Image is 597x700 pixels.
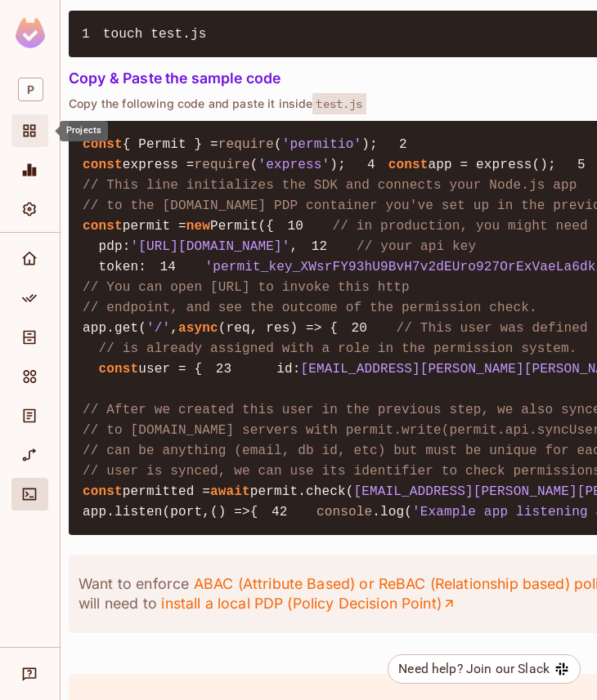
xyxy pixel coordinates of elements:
span: // your api key [357,239,476,254]
span: .log( [372,505,412,519]
span: , [170,321,178,336]
div: Need help? Join our Slack [398,659,550,679]
span: // You can open [URL] to invoke this http [83,280,410,295]
span: permit.check( [250,484,354,499]
span: 12 [298,237,340,256]
div: Connect [11,478,48,511]
div: Audit Log [11,399,48,432]
span: ); [361,137,378,152]
span: '[URL][DOMAIN_NAME]' [131,239,290,254]
span: P [18,78,43,101]
span: permit = [123,219,186,234]
div: URL Mapping [11,439,48,471]
span: 'express' [258,158,330,172]
span: new [186,219,210,234]
span: test.js [312,93,366,114]
span: ); [330,158,346,172]
span: '/' [146,321,170,336]
span: 14 [146,257,189,277]
span: const [388,158,429,172]
span: const [99,362,139,377]
span: require [195,158,250,172]
span: id [276,362,293,377]
span: 4 [346,155,388,175]
span: ( [274,137,282,152]
span: require [218,137,274,152]
span: : [138,260,146,274]
a: install a local PDP (Policy Decision Point) [161,594,456,613]
div: Monitoring [11,154,48,186]
span: { Permit } = [123,137,218,152]
span: app = express(); [429,158,556,172]
div: Settings [11,193,48,225]
span: app.get( [83,321,146,336]
div: Elements [11,360,48,393]
span: 1 [82,25,103,44]
span: Permit({ [210,219,274,234]
span: token [99,260,139,274]
span: : [293,362,301,377]
span: pdp [99,239,123,254]
span: touch test.js [103,27,207,42]
span: express = [123,158,195,172]
span: async [178,321,218,336]
span: : [123,239,131,254]
div: Projects [60,121,108,141]
span: // endpoint, and see the outcome of the permission check. [83,301,537,315]
span: 20 [338,319,380,338]
span: console [316,505,372,519]
span: app.listen(port, [83,505,210,519]
span: // is already assigned with a role in the permission system. [99,341,577,356]
span: , [290,239,298,254]
span: const [83,158,123,172]
span: 2 [378,135,420,154]
span: const [83,137,123,152]
span: { [250,505,258,519]
span: ( [250,158,258,172]
span: 23 [202,359,245,379]
span: () => [210,505,250,519]
div: Help & Updates [11,658,48,690]
div: Home [11,243,48,275]
span: 'permitio' [282,137,362,152]
img: SReyMgAAAABJRU5ErkJggg== [16,18,45,48]
div: Workspace: permit.io [11,71,48,108]
div: Policy [11,282,48,314]
span: const [83,219,123,234]
span: permitted = [123,484,210,499]
span: await [210,484,250,499]
span: // This line initializes the SDK and connects your Node.js app [83,178,577,193]
span: const [83,484,123,499]
span: user = { [138,362,202,377]
span: (req, res) => { [218,321,338,336]
span: 10 [274,216,316,236]
span: 42 [258,502,301,522]
div: Projects [11,114,48,147]
div: Directory [11,321,48,354]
